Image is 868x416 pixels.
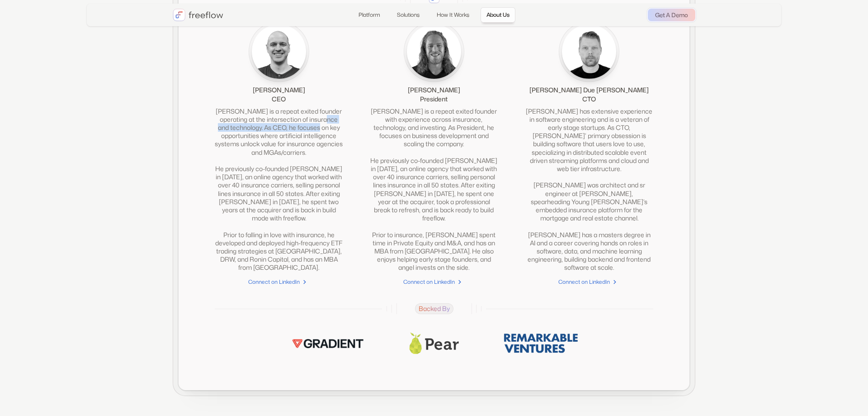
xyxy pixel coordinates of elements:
[370,277,498,287] a: Connect on LinkedIn
[248,277,300,287] div: Connect on LinkedIn
[272,95,286,104] div: CEO
[215,107,343,272] div: [PERSON_NAME] is a repeat exited founder operating at the intersection of insurance and technolog...
[370,107,498,272] div: [PERSON_NAME] is a repeat exited founder with experience across insurance, technology, and invest...
[353,7,386,23] a: Platform
[431,7,475,23] a: How It Works
[391,7,425,23] a: Solutions
[582,95,596,104] div: CTO
[215,277,343,287] a: Connect on LinkedIn
[173,9,223,21] a: home
[420,95,448,104] div: President
[648,9,695,21] a: Get A Demo
[558,277,610,287] div: Connect on LinkedIn
[408,86,460,95] div: [PERSON_NAME]
[529,86,649,95] div: [PERSON_NAME] Due [PERSON_NAME]
[403,277,455,287] div: Connect on LinkedIn
[525,107,653,272] div: [PERSON_NAME] has extensive experience in software engineering and is a veteran of early stage st...
[415,303,453,314] span: Backed By
[253,86,305,95] div: [PERSON_NAME]
[481,7,515,23] a: About Us
[525,277,653,287] a: Connect on LinkedIn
